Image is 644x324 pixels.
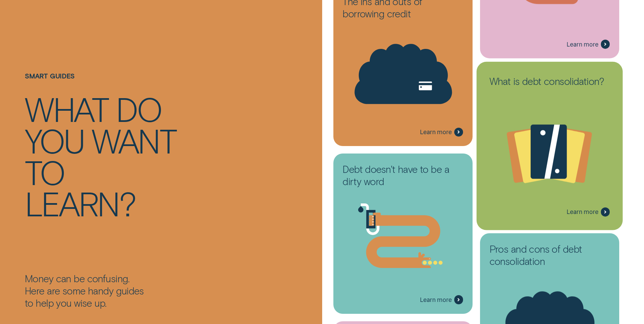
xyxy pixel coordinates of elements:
div: want [92,125,176,156]
div: learn? [25,187,135,219]
h3: Pros and cons of debt consolidation [490,243,610,271]
span: Learn more [420,296,452,304]
h1: Smart guides [25,72,318,93]
span: Learn more [567,208,598,216]
div: do [116,93,162,125]
span: Learn more [420,128,452,136]
h3: Debt doesn't have to be a dirty word [343,163,463,191]
h3: What is debt consolidation? [490,75,610,91]
a: Debt doesn't have to be a dirty wordLearn more [333,154,473,314]
div: What [25,93,108,125]
div: to [25,156,64,188]
span: Learn more [567,40,598,48]
a: What is debt consolidation?Learn more [480,66,619,226]
div: you [25,125,84,156]
div: Money can be confusing. Here are some handy guides to help you wise up. [25,272,318,309]
h4: What do you want to learn? [25,93,194,219]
